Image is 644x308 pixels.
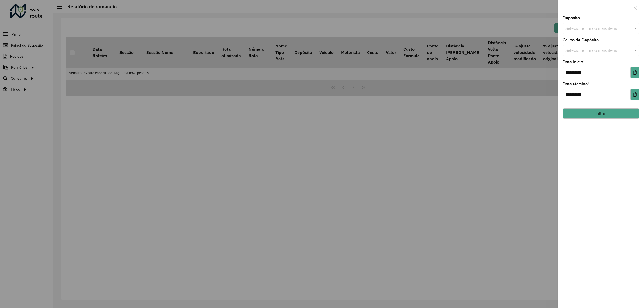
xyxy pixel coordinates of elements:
[631,89,639,100] button: Choose Date
[563,108,639,119] button: Filtrar
[631,67,639,78] button: Choose Date
[563,59,585,65] label: Data início
[563,37,599,43] label: Grupo de Depósito
[563,81,589,87] label: Data término
[563,15,580,21] label: Depósito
